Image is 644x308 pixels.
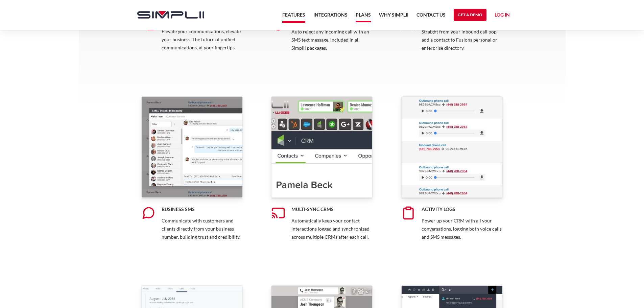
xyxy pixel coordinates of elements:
a: Why Simplii [379,11,408,23]
a: Integrations [313,11,348,23]
a: Activity LogsPower up your CRM with all your conversations, logging both voice calls and SMS mess... [401,96,503,257]
p: Elevate your communications, elevate your business. The future of unified communications, at your... [162,27,243,52]
a: Get a Demo [454,9,486,21]
a: Contact US [416,11,446,23]
a: Log in [495,11,510,21]
h5: Business SMS [162,206,243,213]
a: Business SMSCommunicate with customers and clients directly from your business number, building t... [141,96,243,257]
p: Auto reject any incoming call with an SMS text message, included in all Simplii packages. [291,28,373,52]
a: Features [282,11,305,23]
img: Simplii [137,11,204,19]
a: Plans [356,11,371,22]
p: Communicate with customers and clients directly from your business number, building trust and cre... [162,217,243,241]
h5: Activity Logs [422,206,503,213]
p: Straight from your inbound call pop add a contact to Fusions personal or enterprise directory. [422,28,503,52]
p: Automatically keep your contact interactions logged and synchronized across multiple CRMs after e... [291,217,373,241]
h5: Multi-sync CRMs [291,206,373,213]
p: Power up your CRM with all your conversations, logging both voice calls and SMS messages. [422,217,503,241]
a: Multi-sync CRMsAutomatically keep your contact interactions logged and synchronized across multip... [271,96,373,257]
